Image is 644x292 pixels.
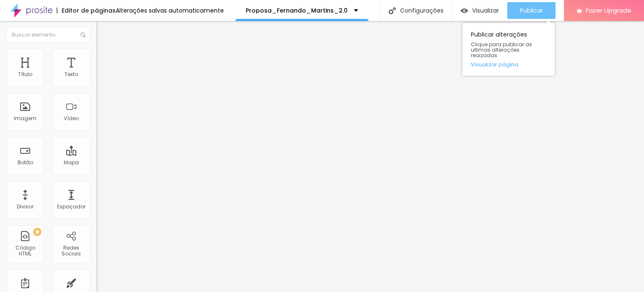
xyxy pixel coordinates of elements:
[65,71,78,77] div: Texto
[96,21,644,292] iframe: Editor
[14,116,36,121] div: Imagem
[57,8,116,13] div: Editor de páginas
[116,8,224,13] div: Alterações salvas automaticamente
[471,62,546,67] a: Visualizar página
[80,32,86,37] img: Icone
[55,245,88,257] div: Redes Sociais
[6,27,90,42] input: Buscar elemento
[586,7,631,14] span: Fazer Upgrade
[18,71,32,77] div: Título
[64,160,79,166] div: Mapa
[57,204,86,210] div: Espaçador
[246,8,348,13] p: Proposa_Fernando_Martins_2.0
[389,7,396,14] img: Icone
[452,2,507,19] button: Visualizar
[64,116,79,121] div: Vídeo
[18,160,33,166] div: Botão
[507,2,556,19] button: Publicar
[471,42,546,58] span: Clique para publicar as ultimas alterações reaizadas
[8,245,42,257] div: Código HTML
[472,7,499,14] span: Visualizar
[461,7,468,14] img: view-1.svg
[17,204,34,210] div: Divisor
[520,7,543,14] span: Publicar
[462,23,555,76] div: Publicar alterações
